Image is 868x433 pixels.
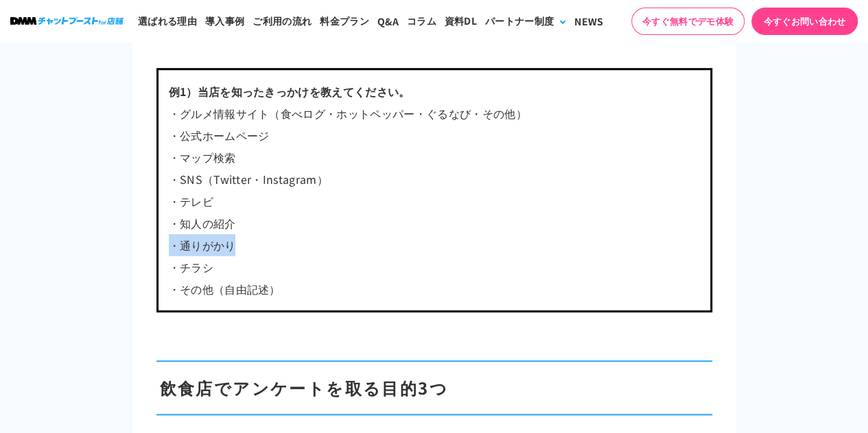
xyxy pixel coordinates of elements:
img: ロゴ [10,17,124,25]
b: 例1）当店を知ったきっかけを教えてください。 [169,83,410,100]
p: ・テレビ [169,190,700,212]
p: ・公式ホームページ [169,124,700,146]
a: 今すぐ無料でデモ体験 [631,8,744,35]
p: ・マップ検索 [169,146,700,168]
h2: 飲食店でアンケートを取る目的3つ [156,360,712,415]
p: ・グルメ情報サイト（食べログ・ホットペッパー・ぐるなび・その他） [169,102,700,124]
p: ・チラシ [169,256,700,278]
p: ・その他（自由記述） [169,278,700,300]
a: 今すぐお問い合わせ [751,8,858,35]
div: パートナー制度 [485,14,554,28]
p: ・知人の紹介 [169,212,700,234]
p: ・通りがかり [169,234,700,256]
p: ・SNS（Twitter・Instagram） [169,168,700,190]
